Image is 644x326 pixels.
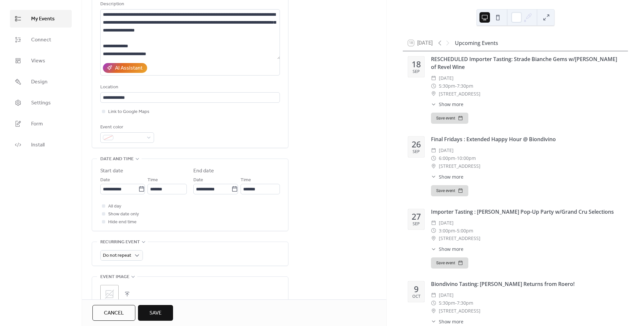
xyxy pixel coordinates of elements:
span: Form [31,120,43,128]
div: ​ [431,234,436,242]
span: Link to Google Maps [108,108,149,116]
span: - [455,154,457,162]
span: - [455,227,457,235]
div: 26 [412,140,421,148]
span: Hide end time [108,218,137,226]
span: Views [31,57,45,65]
div: End date [193,167,214,175]
div: Start date [100,167,123,175]
div: ​ [431,154,436,162]
span: - [455,299,457,307]
div: ​ [431,299,436,307]
span: [STREET_ADDRESS] [439,234,480,242]
button: Save [138,305,173,321]
div: ​ [431,162,436,170]
button: Save event [431,113,468,124]
span: [DATE] [439,291,454,299]
span: Time [147,176,158,184]
span: [DATE] [439,146,454,154]
span: Cancel [104,309,124,317]
span: Connect [31,36,51,44]
div: ​ [431,307,436,315]
span: My Events [31,15,55,23]
span: Date [193,176,203,184]
a: Views [10,52,72,70]
span: 3:00pm [439,227,455,235]
span: Recurring event [100,238,140,246]
div: Biondivino Tasting: [PERSON_NAME] Returns from Roero! [431,280,623,288]
button: ​Show more [431,101,463,108]
span: All day [108,203,121,210]
a: Form [10,115,72,133]
a: Design [10,73,72,91]
a: My Events [10,10,72,28]
div: AI Assistant [115,64,143,72]
button: ​Show more [431,318,463,325]
span: [STREET_ADDRESS] [439,90,480,98]
button: ​Show more [431,173,463,180]
span: 5:30pm [439,82,455,90]
div: ​ [431,146,436,154]
span: 10:00pm [457,154,476,162]
span: Show more [439,101,463,108]
span: 7:30pm [457,299,473,307]
span: 5:30pm [439,299,455,307]
div: ; [100,285,119,303]
span: Save [149,309,162,317]
div: ​ [431,246,436,252]
span: Show more [439,246,463,252]
div: Location [100,83,279,91]
span: Settings [31,99,51,107]
div: 9 [414,285,419,293]
span: Do not repeat [103,251,131,260]
div: ​ [431,101,436,108]
div: Importer Tasting : [PERSON_NAME] Pop-Up Party w/Grand Cru Selections [431,208,623,216]
button: Cancel [92,305,135,321]
div: RESCHEDULED Importer Tasting: Strade Bianche Gems w/[PERSON_NAME] of Revel Wine [431,55,623,71]
button: ​Show more [431,246,463,252]
span: Show more [439,173,463,180]
div: ​ [431,291,436,299]
span: Show more [439,318,463,325]
span: Event image [100,273,129,281]
span: Install [31,141,45,149]
div: ​ [431,227,436,235]
button: AI Assistant [103,63,147,73]
span: 7:30pm [457,82,473,90]
span: [STREET_ADDRESS] [439,162,480,170]
div: Upcoming Events [455,39,498,47]
div: 18 [412,60,421,68]
span: Time [241,176,251,184]
div: Final Fridays : Extended Happy Hour @ Biondivino [431,135,623,143]
div: Sep [413,70,420,74]
button: Save event [431,257,468,269]
div: 27 [412,212,421,221]
div: ​ [431,318,436,325]
a: Settings [10,94,72,112]
span: [DATE] [439,74,454,82]
span: 6:00pm [439,154,455,162]
span: Show date only [108,210,139,218]
span: Design [31,78,48,86]
div: Description [100,0,279,8]
div: Sep [413,150,420,154]
div: ​ [431,74,436,82]
div: ​ [431,82,436,90]
button: Save event [431,185,468,196]
div: ​ [431,90,436,98]
div: Event color [100,123,153,131]
a: Connect [10,31,72,49]
span: [STREET_ADDRESS] [439,307,480,315]
span: Date and time [100,155,134,163]
span: - [455,82,457,90]
a: Install [10,136,72,154]
div: ​ [431,219,436,227]
div: ​ [431,173,436,180]
span: Date [100,176,110,184]
div: Sep [413,222,420,226]
div: Oct [412,294,420,299]
span: 5:00pm [457,227,473,235]
span: [DATE] [439,219,454,227]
